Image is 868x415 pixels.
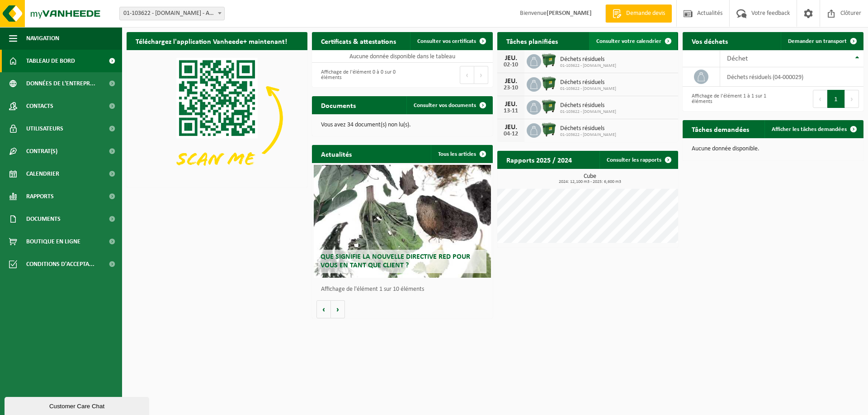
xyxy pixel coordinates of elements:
span: 2024: 12,100 m3 - 2025: 6,600 m3 [502,180,678,184]
span: Contacts [26,95,53,117]
span: Boutique en ligne [26,230,80,253]
span: Calendrier [26,163,59,185]
button: Vorige [316,300,331,318]
p: Affichage de l'élément 1 sur 10 éléments [321,286,488,293]
a: Demande devis [605,5,672,23]
span: Données de l'entrepr... [26,72,95,95]
h2: Documents [312,96,365,114]
div: JEU. [502,78,520,85]
button: Next [474,66,488,84]
p: Vous avez 34 document(s) non lu(s). [321,122,484,128]
a: Consulter votre calendrier [589,32,677,50]
h2: Vos déchets [683,32,737,50]
button: Next [845,90,859,108]
span: Déchets résiduels [560,56,616,63]
span: Demande devis [624,9,667,18]
h3: Cube [502,173,678,184]
a: Consulter vos certificats [410,32,492,50]
button: Previous [813,90,827,108]
td: Aucune donnée disponible dans le tableau [312,50,493,63]
div: Affichage de l'élément 0 à 0 sur 0 éléments [316,65,398,85]
span: Consulter vos documents [414,103,476,108]
a: Demander un transport [781,32,863,50]
span: Documents [26,208,61,230]
span: Déchet [727,55,748,62]
img: WB-1100-HPE-GN-01 [541,76,557,91]
span: Conditions d'accepta... [26,253,94,275]
span: Déchets résiduels [560,79,616,86]
span: Contrat(s) [26,140,57,163]
button: 1 [827,90,845,108]
div: 23-10 [502,85,520,91]
span: Tableau de bord [26,50,75,72]
span: Que signifie la nouvelle directive RED pour vous en tant que client ? [321,253,470,269]
a: Que signifie la nouvelle directive RED pour vous en tant que client ? [314,165,491,278]
p: Aucune donnée disponible. [692,146,854,152]
div: Affichage de l'élément 1 à 1 sur 1 éléments [687,89,769,109]
span: Demander un transport [788,38,847,44]
img: WB-1100-HPE-GN-01 [541,99,557,114]
iframe: chat widget [5,395,151,415]
div: 04-12 [502,131,520,137]
div: JEU. [502,124,520,131]
span: Déchets résiduels [560,125,616,132]
h2: Actualités [312,145,361,163]
span: 01-103622 - [DOMAIN_NAME] [560,86,616,92]
div: 13-11 [502,108,520,114]
img: Download de VHEPlus App [127,50,307,186]
img: WB-1100-HPE-GN-01 [541,53,557,68]
span: Consulter vos certificats [417,38,476,44]
div: 02-10 [502,62,520,68]
a: Consulter les rapports [599,151,677,169]
span: Navigation [26,27,59,50]
h2: Certificats & attestations [312,32,405,50]
div: JEU. [502,101,520,108]
span: Déchets résiduels [560,102,616,109]
div: JEU. [502,55,520,62]
button: Previous [460,66,474,84]
span: Consulter votre calendrier [596,38,661,44]
h2: Tâches demandées [683,120,758,138]
h2: Tâches planifiées [497,32,567,50]
button: Volgende [331,300,345,318]
span: 01-103622 - B.M.CARS - ARSIMONT [120,7,224,20]
td: déchets résiduels (04-000029) [720,67,863,87]
a: Consulter vos documents [406,96,492,114]
strong: [PERSON_NAME] [547,10,592,17]
span: Rapports [26,185,54,208]
img: WB-1100-HPE-GN-01 [541,122,557,137]
span: 01-103622 - [DOMAIN_NAME] [560,63,616,69]
span: 01-103622 - B.M.CARS - ARSIMONT [119,7,225,20]
span: Utilisateurs [26,117,63,140]
a: Afficher les tâches demandées [764,120,863,138]
h2: Rapports 2025 / 2024 [497,151,581,168]
span: 01-103622 - [DOMAIN_NAME] [560,109,616,115]
span: Afficher les tâches demandées [772,126,847,132]
h2: Téléchargez l'application Vanheede+ maintenant! [127,32,296,50]
span: 01-103622 - [DOMAIN_NAME] [560,132,616,138]
a: Tous les articles [431,145,492,163]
